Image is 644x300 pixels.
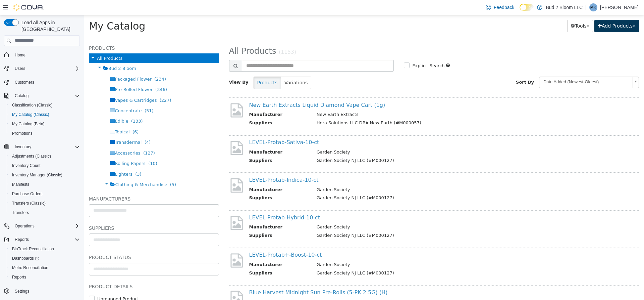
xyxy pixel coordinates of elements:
span: (10) [64,146,73,151]
span: My Catalog (Classic) [9,111,80,119]
a: Purchase Orders [9,190,45,198]
span: Purchase Orders [9,190,80,198]
th: Suppliers [165,142,228,151]
span: Users [12,65,80,73]
span: Home [15,52,25,58]
div: Marcus Kirk [589,3,597,11]
span: Transfers (Classic) [12,201,46,206]
h5: Products [5,29,135,37]
span: MK [590,3,596,11]
span: Inventory Count [9,162,80,170]
a: Promotions [9,129,35,137]
span: Dashboards [9,254,80,262]
span: Pre-Rolled Flower [31,72,68,77]
a: Dashboards [9,254,42,262]
span: Adjustments (Classic) [9,152,80,160]
th: Manufacturer [165,134,228,142]
button: Metrc Reconciliation [7,263,83,272]
span: Metrc Reconciliation [12,265,48,270]
span: Topical [31,114,46,119]
span: (51) [61,93,70,98]
p: [PERSON_NAME] [600,3,639,11]
th: Suppliers [165,255,228,263]
td: Garden Society [228,134,540,142]
th: Package IDs [165,284,228,292]
span: Clothing & Merchandise [31,167,83,172]
a: Metrc Reconciliation [9,264,51,272]
button: Purchase Orders [7,189,83,199]
span: (346) [71,72,83,77]
span: Reports [12,274,26,280]
button: Classification (Classic) [7,100,83,110]
span: BioTrack Reconciliation [9,245,80,253]
span: (227) [76,83,88,88]
td: Garden Society [228,246,540,255]
span: Transdermal [31,125,58,130]
span: Catalog [12,92,80,100]
a: My Catalog (Beta) [9,120,47,128]
td: 1A4110300004B01000001295 [228,284,540,292]
span: Metrc Reconciliation [9,264,80,272]
th: Suppliers [165,104,228,113]
td: New Earth Extracts [228,96,540,104]
img: missing-image.png [145,237,160,254]
span: Reports [15,237,29,242]
button: Customers [1,77,83,87]
a: Inventory Count [9,162,43,170]
th: Manufacturer [165,96,228,104]
td: Garden Society [228,171,540,180]
input: Dark Mode [520,4,534,11]
label: Unmapped Product [12,281,55,287]
th: Manufacturer [165,171,228,180]
span: Reports [9,273,80,281]
button: Transfers (Classic) [7,199,83,208]
a: LEVEL-Protab+-Boost-10-ct [165,237,238,243]
span: Classification (Classic) [9,101,80,109]
span: Manifests [9,180,80,188]
span: Reports [12,235,80,244]
a: Manifests [9,180,32,188]
span: Transfers [9,209,80,217]
button: Transfers [7,208,83,217]
span: (5) [86,167,92,172]
button: Products [170,61,197,74]
button: BioTrack Reconciliation [7,244,83,254]
span: Operations [15,223,35,229]
img: Cova [13,4,44,11]
span: My Catalog (Beta) [12,121,45,127]
button: Manifests [7,180,83,189]
td: Garden Society NJ LLC (#M000127) [228,179,540,188]
label: Explicit Search [327,47,361,54]
span: Date Added (Newest-Oldest) [455,62,546,72]
td: Garden Society NJ LLC (#M000127) [228,217,540,225]
span: Adjustments (Classic) [12,154,51,159]
span: Inventory [15,144,31,149]
span: Inventory Count [12,163,41,168]
th: Suppliers [165,217,228,225]
td: Garden Society NJ LLC (#M000127) [228,255,540,263]
button: Catalog [1,91,83,100]
a: Feedback [483,1,517,14]
h5: Manufacturers [5,180,135,188]
button: Catalog [12,92,31,100]
a: Classification (Classic) [9,101,55,109]
a: Date Added (Newest-Oldest) [455,61,555,73]
th: Manufacturer [165,246,228,255]
small: (1153) [195,34,212,40]
span: Settings [12,287,80,295]
th: Suppliers [165,179,228,188]
button: Reports [7,272,83,282]
a: Reports [9,273,29,281]
td: Garden Society [228,209,540,217]
button: Operations [1,221,83,231]
span: Load All Apps in [GEOGRAPHIC_DATA] [19,19,80,33]
span: Transfers (Classic) [9,199,80,207]
td: Garden Society NJ LLC (#M000127) [228,142,540,151]
a: LEVEL-Protab-Hybrid-10-ct [165,199,236,206]
a: New Earth Extracts Liquid Diamond Vape Cart (1g) [165,87,302,93]
span: Edible [31,103,44,109]
span: Settings [15,289,29,294]
button: Reports [12,235,32,244]
span: Manifests [12,182,29,187]
img: missing-image.png [145,200,160,216]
